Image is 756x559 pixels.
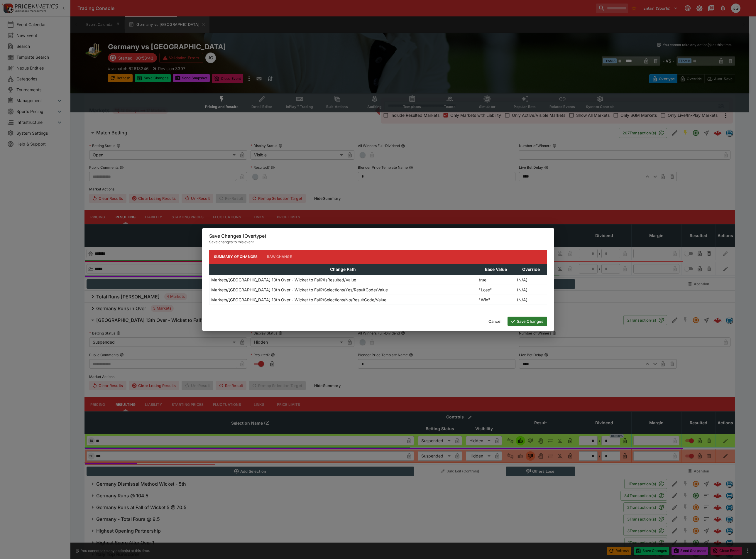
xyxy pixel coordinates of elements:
[211,277,356,283] p: Markets/[GEOGRAPHIC_DATA] 13th Over - Wicket to Fall?/IsResulted/Value
[508,317,547,326] button: Save Changes
[515,264,547,275] th: Override
[211,287,388,293] p: Markets/[GEOGRAPHIC_DATA] 13th Over - Wicket to Fall?/Selections/Yes/ResultCode/Value
[515,285,547,295] td: (N/A)
[477,285,515,295] td: "Lose"
[211,297,386,303] p: Markets/[GEOGRAPHIC_DATA] 13th Over - Wicket to Fall?/Selections/No/ResultCode/Value
[477,295,515,305] td: "Win"
[477,275,515,285] td: true
[209,239,547,245] p: Save changes to this event.
[209,264,477,275] th: Change Path
[209,233,547,239] h6: Save Changes (Overtype)
[485,317,505,326] button: Cancel
[515,295,547,305] td: (N/A)
[209,250,263,264] button: Summary of Changes
[515,275,547,285] td: (N/A)
[477,264,515,275] th: Base Value
[262,250,297,264] button: Raw Change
